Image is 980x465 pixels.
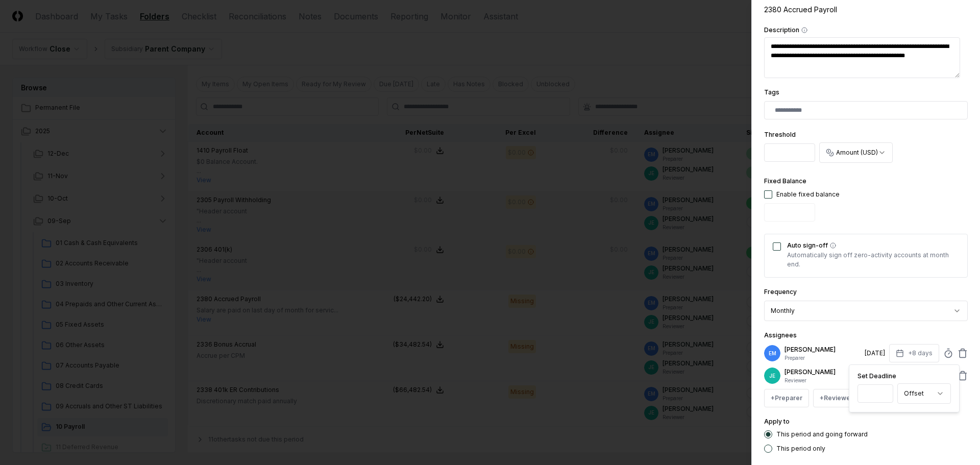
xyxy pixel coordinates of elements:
[764,131,796,138] label: Threshold
[764,27,968,33] label: Description
[769,350,776,357] span: EM
[764,331,797,339] label: Assignees
[764,88,779,96] label: Tags
[813,389,860,407] button: +Reviewer
[776,446,825,452] label: This period only
[785,377,861,384] p: Reviewer
[764,4,968,15] div: 2380 Accrued Payroll
[865,349,885,358] div: [DATE]
[785,354,861,362] p: Preparer
[776,190,840,199] div: Enable fixed balance
[830,242,836,249] button: Auto sign-off
[801,27,807,33] button: Description
[764,389,809,407] button: +Preparer
[787,251,959,269] p: Automatically sign off zero-activity accounts at month end.
[776,431,868,437] label: This period and going forward
[785,368,861,377] p: [PERSON_NAME]
[889,344,939,362] button: +8 days
[764,177,806,185] label: Fixed Balance
[785,345,861,354] p: [PERSON_NAME]
[787,242,959,249] label: Auto sign-off
[769,372,775,380] span: JE
[857,373,951,379] label: Set Deadline
[764,418,790,425] label: Apply to
[764,288,797,296] label: Frequency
